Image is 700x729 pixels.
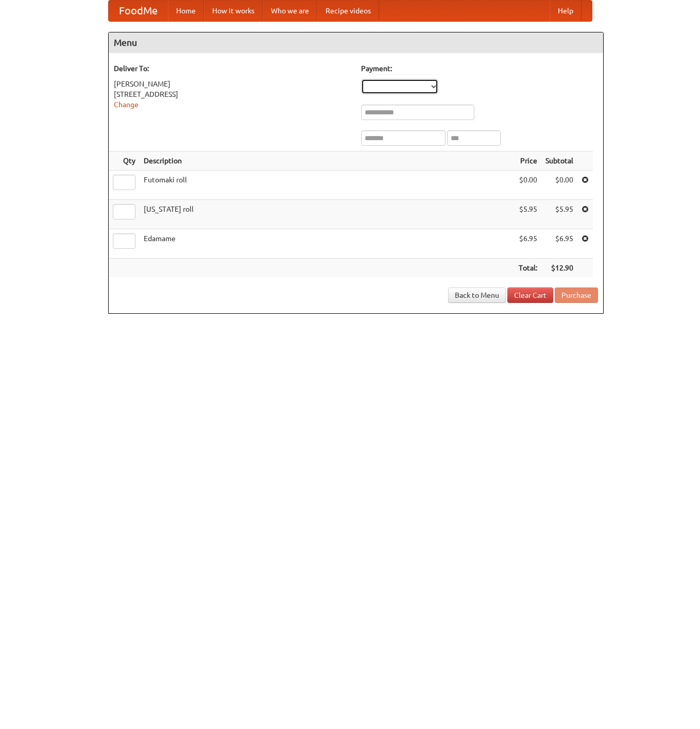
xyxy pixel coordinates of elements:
th: Qty [109,151,140,171]
div: [STREET_ADDRESS] [114,89,351,99]
th: Subtotal [541,151,577,171]
td: $6.95 [541,229,577,259]
th: Price [515,151,541,171]
th: Total: [515,259,541,278]
div: [PERSON_NAME] [114,79,351,89]
h5: Deliver To: [114,63,351,74]
td: Edamame [140,229,515,259]
td: $6.95 [515,229,541,259]
a: FoodMe [109,1,168,21]
a: Back to Menu [448,287,506,303]
th: $12.90 [541,259,577,278]
a: Who we are [263,1,317,21]
td: $5.95 [515,200,541,229]
a: Home [168,1,204,21]
a: How it works [204,1,263,21]
a: Change [114,100,139,109]
a: Help [550,1,582,21]
a: Clear Cart [507,287,553,303]
button: Purchase [555,287,598,303]
th: Description [140,151,515,171]
td: Futomaki roll [140,171,515,200]
a: Recipe videos [317,1,379,21]
td: $0.00 [541,171,577,200]
td: $5.95 [541,200,577,229]
td: [US_STATE] roll [140,200,515,229]
h4: Menu [109,32,603,53]
h5: Payment: [361,63,598,74]
td: $0.00 [515,171,541,200]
